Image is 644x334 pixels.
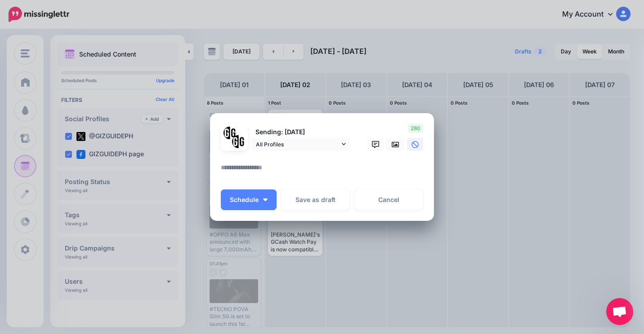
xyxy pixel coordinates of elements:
[354,189,423,210] a: Cancel
[263,198,268,201] img: arrow-down-white.png
[256,140,340,149] span: All Profiles
[251,138,350,151] a: All Profiles
[251,127,350,137] p: Sending: [DATE]
[224,127,237,140] img: 353459792_649996473822713_4483302954317148903_n-bsa138318.png
[230,197,259,203] span: Schedule
[408,124,423,133] span: 280
[221,189,277,210] button: Schedule
[232,135,245,148] img: JT5sWCfR-79925.png
[281,189,350,210] button: Save as draft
